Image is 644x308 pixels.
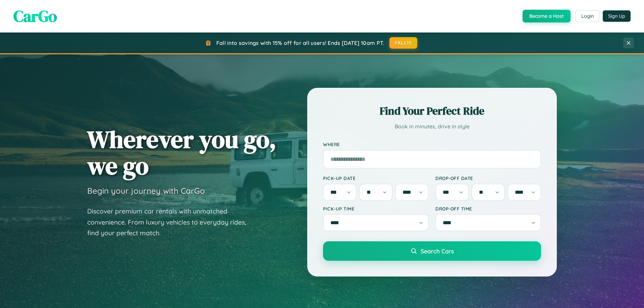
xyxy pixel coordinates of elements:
span: CarGo [13,5,57,27]
button: Become a Host [523,10,571,22]
button: Search Cars [323,241,541,261]
h1: Wherever you go, we go [87,126,276,179]
span: Fall into savings with 15% off for all users! Ends [DATE] 10am PT. [216,40,384,46]
p: Discover premium car rentals with unmatched convenience. From luxury vehicles to everyday rides, ... [87,206,255,239]
h3: Begin your journey with CarGo [87,186,205,196]
label: Pick-up Date [323,175,429,181]
button: FALL15 [389,37,418,49]
label: Drop-off Date [435,175,541,181]
h2: Find Your Perfect Ride [323,104,541,118]
label: Pick-up Time [323,206,429,211]
label: Where [323,141,541,147]
p: Book in minutes, drive in style [323,122,541,131]
span: Search Cars [421,247,454,255]
button: Sign Up [603,10,631,22]
button: Login [576,10,599,22]
label: Drop-off Time [435,206,541,211]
